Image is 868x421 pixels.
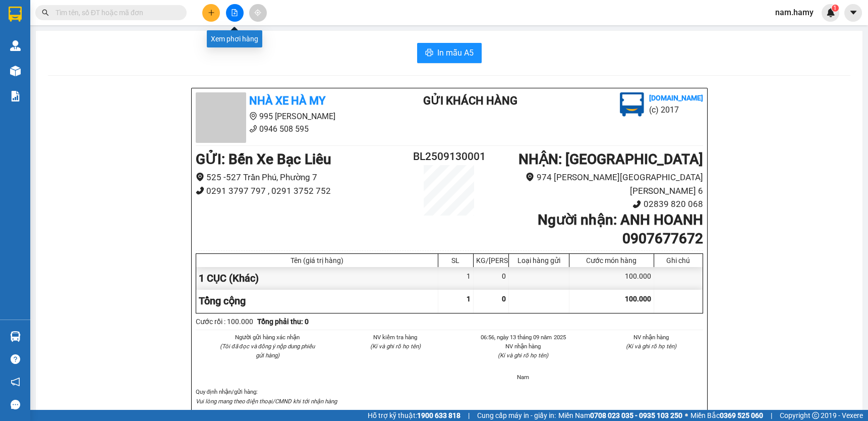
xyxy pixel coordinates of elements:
[249,94,325,107] b: Nhà Xe Hà My
[10,40,21,51] img: warehouse-icon
[196,184,407,198] li: 0291 3797 797 , 0291 3752 752
[231,9,238,16] span: file-add
[632,200,641,208] span: phone
[55,7,175,18] input: Tìm tên, số ĐT hoặc mã đơn
[467,295,471,303] span: 1
[58,37,66,45] span: phone
[511,256,566,265] div: Loại hàng gửi
[5,35,192,47] li: 0946 508 595
[196,398,337,405] i: Vui lòng mang theo điện thoại/CMND khi tới nhận hàng
[441,256,471,265] div: SL
[558,410,682,421] span: Miền Nam
[196,123,383,135] li: 0946 508 595
[196,151,331,168] b: GỬI : Bến Xe Bạc Liêu
[10,66,21,76] img: warehouse-icon
[196,267,438,290] div: 1 CỤC (Khác)
[826,8,835,17] img: icon-new-feature
[620,92,644,117] img: logo.jpg
[370,343,421,350] i: (Kí và ghi rõ họ tên)
[407,148,492,165] h2: BL2509130001
[10,91,21,101] img: solution-icon
[472,342,575,351] li: NV nhận hàng
[690,410,763,421] span: Miền Bắc
[5,63,140,80] b: GỬI : Bến Xe Bạc Liêu
[625,295,651,303] span: 100.000
[437,46,474,59] span: In mẫu A5
[833,5,837,12] span: 1
[526,173,534,181] span: environment
[476,256,506,265] div: KG/[PERSON_NAME]
[599,333,703,342] li: NV nhận hàng
[199,256,435,265] div: Tên (giá trị hàng)
[11,377,20,387] span: notification
[417,43,482,63] button: printerIn mẫu A5
[649,103,703,116] li: (c) 2017
[491,171,703,197] li: 974 [PERSON_NAME][GEOGRAPHIC_DATA][PERSON_NAME] 6
[10,331,21,342] img: warehouse-icon
[58,24,66,32] span: environment
[472,373,575,382] li: Nam
[368,410,460,421] span: Hỗ trợ kỹ thuật:
[832,5,839,12] sup: 1
[11,354,20,364] span: question-circle
[572,256,651,265] div: Cước món hàng
[657,256,700,265] div: Ghi chú
[208,9,215,16] span: plus
[472,333,575,342] li: 06:56, ngày 13 tháng 09 năm 2025
[196,110,383,123] li: 995 [PERSON_NAME]
[474,267,509,290] div: 0
[216,333,320,342] li: Người gửi hàng xác nhận
[417,411,460,419] strong: 1900 633 818
[844,4,862,22] button: caret-down
[42,9,49,16] span: search
[685,413,688,417] span: ⚪️
[771,410,772,421] span: |
[9,7,22,22] img: logo-vxr
[590,411,682,419] strong: 0708 023 035 - 0935 103 250
[5,22,192,35] li: 995 [PERSON_NAME]
[423,94,517,107] b: Gửi khách hàng
[425,48,433,58] span: printer
[196,186,204,195] span: phone
[11,400,20,409] span: message
[58,7,134,19] b: Nhà Xe Hà My
[849,8,858,17] span: caret-down
[720,411,763,419] strong: 0369 525 060
[196,316,253,327] div: Cước rồi : 100.000
[502,295,506,303] span: 0
[626,343,676,350] i: (Kí và ghi rõ họ tên)
[438,267,474,290] div: 1
[257,318,309,326] b: Tổng phải thu: 0
[196,171,407,184] li: 525 -527 Trần Phú, Phường 7
[249,125,257,133] span: phone
[199,295,246,307] span: Tổng cộng
[254,9,261,16] span: aim
[477,410,556,421] span: Cung cấp máy in - giấy in:
[491,197,703,211] li: 02839 820 068
[812,412,819,419] span: copyright
[498,352,548,359] i: (Kí và ghi rõ họ tên)
[767,6,822,19] span: nam.hamy
[226,4,244,22] button: file-add
[220,343,315,359] i: (Tôi đã đọc và đồng ý nộp dung phiếu gửi hàng)
[649,94,703,102] b: [DOMAIN_NAME]
[207,30,262,47] div: Xem phơi hàng
[196,173,204,181] span: environment
[343,333,447,342] li: NV kiểm tra hàng
[468,410,470,421] span: |
[518,151,703,168] b: NHẬN : [GEOGRAPHIC_DATA]
[249,4,267,22] button: aim
[202,4,220,22] button: plus
[249,112,257,120] span: environment
[537,212,703,246] b: Người nhận : ANH HOANH 0907677672
[569,267,654,290] div: 100.000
